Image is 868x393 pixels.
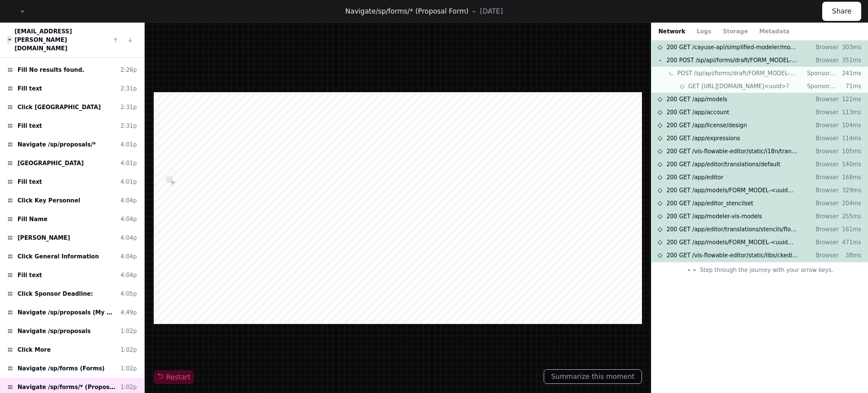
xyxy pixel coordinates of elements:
button: Share [822,2,861,21]
img: 6.svg [7,36,12,44]
div: 2:31p [120,122,137,130]
p: Browser [807,186,839,195]
div: 1:02p [120,364,137,373]
span: 200 GET /app/models/FORM_MODEL-<uuid>/data-model [666,238,798,247]
div: 4:04p [120,215,137,223]
span: Fill No results found. [18,66,84,74]
span: 200 GET /vis-flowable-editor/static/libs/ckeditor/skins/moono/editor.css [666,251,798,260]
button: Restart [154,370,194,384]
span: Navigate /sp/proposals/* [18,140,96,149]
div: 2:26p [120,66,137,74]
p: 329ms [839,186,861,195]
span: Restart [157,373,190,382]
p: 114ms [839,134,861,142]
p: Browser [807,121,839,129]
a: [EMAIL_ADDRESS][PERSON_NAME][DOMAIN_NAME] [15,28,72,51]
button: Metadata [759,27,789,36]
p: 351ms [839,56,861,64]
span: 200 GET /app/editor [666,173,723,182]
span: Step through the journey with your arrow keys. [700,266,833,274]
span: [GEOGRAPHIC_DATA] [18,159,84,167]
div: 1:02p [120,346,137,354]
p: Browser [807,173,839,182]
p: Sponsored Projects [807,82,839,90]
p: Browser [807,212,839,221]
span: 200 GET /app/editor/translations/stencils/flowable-form-palette [666,225,798,234]
span: GET [URL][DOMAIN_NAME]<uuid>? [688,82,789,90]
p: 255ms [839,212,861,221]
span: /sp/forms/* (Proposal Form) [376,7,468,15]
span: Fill text [18,84,42,93]
span: POST /sp/api/forms/draft/FORM_MODEL-<uuid> [678,69,798,77]
p: 161ms [839,225,861,234]
div: 1:02p [120,327,137,335]
span: 200 GET /app/editor/translations/default [666,160,780,169]
div: 4:01p [120,159,137,167]
button: Logs [697,27,711,36]
p: 241ms [839,69,861,77]
span: 200 GET /app/models/FORM_MODEL-<uuid>/all-relations [666,186,798,195]
button: Summarize this moment [544,369,642,384]
div: 4:04p [120,271,137,279]
p: Sponsored Projects [807,69,839,77]
span: [PERSON_NAME] [18,234,70,242]
span: Navigate /sp/proposals [18,327,91,335]
span: Fill text [18,178,42,186]
span: 200 GET /cayuse-api/simplified-modeler/models/FORM_MODEL-<uuid> [666,43,798,51]
p: Browser [807,199,839,208]
span: Fill text [18,122,42,130]
p: 71ms [839,82,861,90]
div: 4:01p [120,178,137,186]
p: 168ms [839,173,861,182]
span: Click Key Personnel [18,196,80,205]
p: Browser [807,225,839,234]
span: Navigate [345,7,376,15]
span: Navigate /sp/forms/* (Proposal Form) [18,383,116,391]
p: 140ms [839,160,861,169]
p: Browser [807,147,839,156]
p: 113ms [839,108,861,116]
div: 4:04p [120,252,137,261]
p: Browser [807,160,839,169]
p: Browser [807,251,839,260]
p: 204ms [839,199,861,208]
span: 200 GET /app/expressions [666,134,740,142]
div: 2:31p [120,103,137,111]
span: Navigate /sp/proposals (My Active Projects) [18,308,116,317]
p: Browser [807,56,839,64]
div: 4:05p [120,290,137,298]
span: 200 GET /app/modeler-vis-models [666,212,762,221]
p: 38ms [839,251,861,260]
div: 1:02p [120,383,137,391]
span: 200 POST /sp/api/forms/draft/FORM_MODEL-<uuid> [666,56,798,64]
button: Network [658,27,685,36]
p: Browser [807,134,839,142]
p: 105ms [839,147,861,156]
p: [DATE] [480,7,503,16]
div: 4:49p [120,308,137,317]
span: Click General Information [18,252,99,261]
p: 122ms [839,95,861,103]
span: Navigate /sp/forms (Forms) [18,364,105,373]
div: 2:31p [120,84,137,93]
div: 4:04p [120,196,137,205]
span: Fill text [18,271,42,279]
div: 4:04p [120,234,137,242]
p: Browser [807,43,839,51]
p: Browser [807,108,839,116]
span: 200 GET /app/license/design [666,121,747,129]
p: 104ms [839,121,861,129]
span: Click More [18,346,51,354]
span: 200 GET /app/models [666,95,727,103]
p: 471ms [839,238,861,247]
p: Browser [807,95,839,103]
button: Storage [723,27,748,36]
span: Click [GEOGRAPHIC_DATA] [18,103,101,111]
span: 200 GET /app/account [666,108,729,116]
p: Browser [807,238,839,247]
p: 303ms [839,43,861,51]
span: 200 GET /vis-flowable-editor/static/i18n/translation.json [666,147,798,156]
span: Click Sponsor Deadline: [18,290,93,298]
span: 200 GET /app/editor_stencilset [666,199,753,208]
